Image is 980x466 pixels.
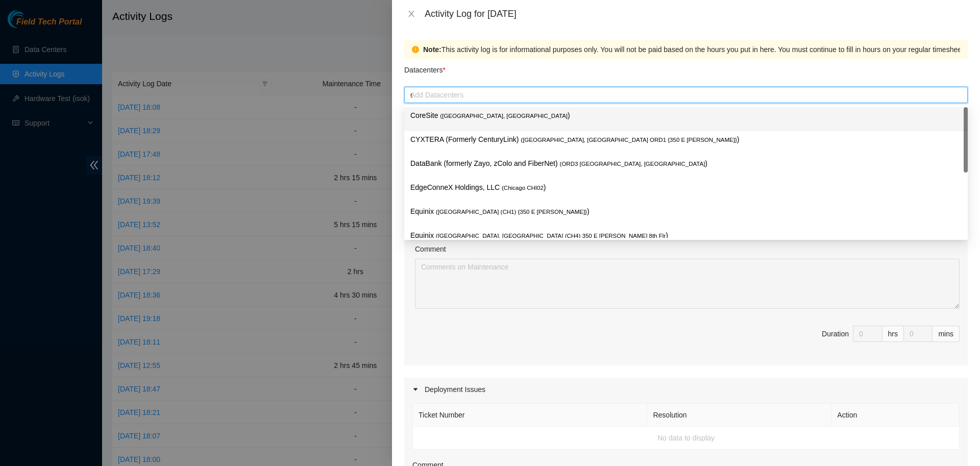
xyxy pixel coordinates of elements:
[502,185,544,191] span: ( Chicago CHI02
[413,404,647,427] th: Ticket Number
[440,113,568,119] span: ( [GEOGRAPHIC_DATA], [GEOGRAPHIC_DATA]
[410,206,962,217] p: Equinix )
[647,404,831,427] th: Resolution
[521,137,737,143] span: ( [GEOGRAPHIC_DATA], [GEOGRAPHIC_DATA] ORD1 {350 E [PERSON_NAME]}
[410,182,962,193] p: EdgeConneX Holdings, LLC )
[933,326,960,342] div: mins
[404,59,446,76] p: Datacenters
[410,134,962,145] p: CYXTERA (Formerly CenturyLink) )
[415,243,446,255] label: Comment
[410,110,962,121] p: CoreSite )
[410,158,962,169] p: DataBank (formerly Zayo, zColo and FiberNet) )
[425,8,968,19] div: Activity Log for [DATE]
[410,230,962,241] p: Equinix )
[831,404,960,427] th: Action
[413,427,960,450] td: No data to display
[404,378,968,401] div: Deployment Issues
[404,9,419,19] button: Close
[407,10,415,18] span: close
[883,326,904,342] div: hrs
[415,259,960,309] textarea: Comment
[412,46,419,53] span: exclamation-circle
[423,44,442,55] strong: Note:
[560,161,705,167] span: ( ORD3 [GEOGRAPHIC_DATA], [GEOGRAPHIC_DATA]
[436,209,587,215] span: ( [GEOGRAPHIC_DATA] (CH1) {350 E [PERSON_NAME]}
[436,233,666,239] span: ( [GEOGRAPHIC_DATA], [GEOGRAPHIC_DATA] (CH4) 350 E [PERSON_NAME] 8th Flr
[412,386,419,393] span: caret-right
[822,328,849,339] div: Duration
